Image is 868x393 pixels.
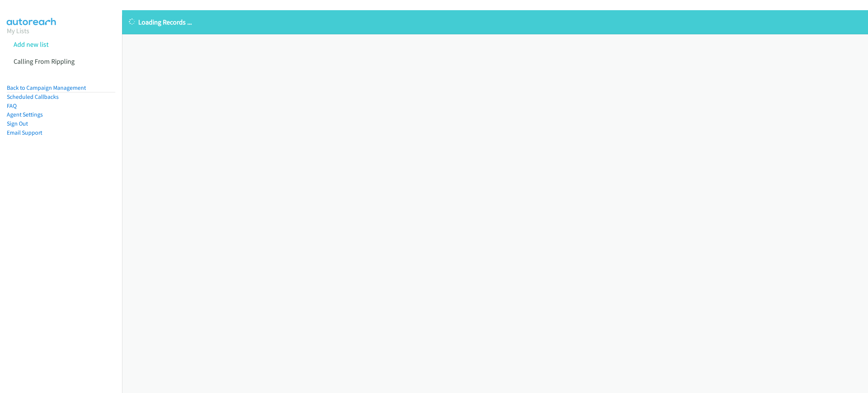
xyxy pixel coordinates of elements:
a: Email Support [7,129,42,136]
a: Back to Campaign Management [7,84,86,91]
a: FAQ [7,102,17,109]
a: Calling From Rippling [14,57,75,66]
a: Agent Settings [7,111,43,118]
a: My Lists [7,26,29,35]
p: Loading Records ... [129,17,861,27]
a: Scheduled Callbacks [7,93,59,100]
a: Sign Out [7,120,28,127]
a: Add new list [14,40,49,49]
